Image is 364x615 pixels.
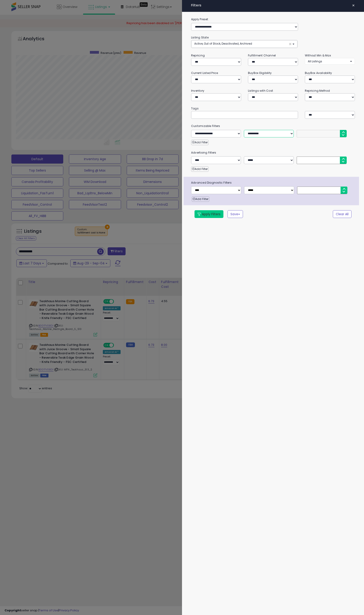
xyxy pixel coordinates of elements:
[333,210,351,218] button: Clear All
[305,58,355,65] button: All Listings
[188,180,359,185] span: Advanced Diagnostic Filters
[188,150,358,155] small: Advertising Filters
[191,166,209,172] button: Add Filter
[191,71,218,75] small: Current Listed Price
[188,106,358,111] small: Tags
[305,53,331,57] small: Without Min & Max
[191,35,209,39] small: Listing State
[195,210,223,218] button: Apply Filters
[308,59,322,63] span: All Listings
[227,210,243,218] button: Save
[191,140,209,145] button: Add Filter
[194,42,252,46] span: Active, Out of Stock, Deactivated, Archived
[289,42,292,46] span: ×
[352,2,355,9] span: ×
[248,71,272,75] small: BuyBox Eligibility
[305,71,332,75] small: BuyBox Availability
[188,124,358,129] small: Customizable Filters
[188,17,358,22] label: Apply Preset:
[191,3,355,7] h4: Filters
[248,53,276,57] small: Fulfillment Channel
[191,53,205,57] small: Repricing
[350,2,357,9] button: ×
[305,89,330,93] small: Repricing Method
[191,40,297,48] button: Active, Out of Stock, Deactivated, Archived ×
[191,89,204,93] small: Inventory
[248,89,273,93] small: Listings with Cost
[192,196,209,202] button: Add Filter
